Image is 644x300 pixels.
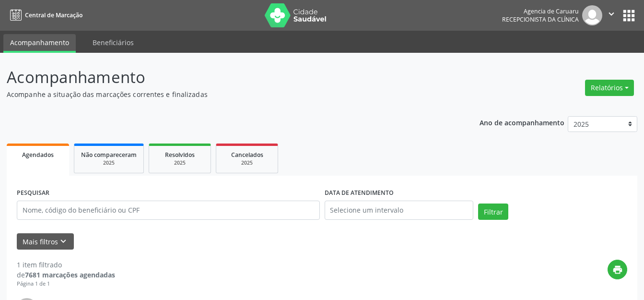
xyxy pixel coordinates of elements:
[17,233,74,250] button: Mais filtroskeyboard_arrow_down
[231,151,263,159] span: Cancelados
[325,186,394,201] label: DATA DE ATENDIMENTO
[478,204,508,220] button: Filtrar
[17,186,49,201] label: PESQUISAR
[156,159,204,167] div: 2025
[480,116,564,128] p: Ano de acompanhamento
[602,5,621,25] button: 
[621,7,637,24] button: apps
[81,151,137,159] span: Não compareceram
[3,34,76,53] a: Acompanhamento
[25,270,115,279] strong: 7681 marcações agendadas
[7,7,82,23] a: Central de Marcação
[325,201,474,220] input: Selecione um intervalo
[22,151,54,159] span: Agendados
[17,270,115,280] div: de
[81,159,137,167] div: 2025
[165,151,195,159] span: Resolvidos
[606,9,617,19] i: 
[585,80,634,96] button: Relatórios
[582,5,602,25] img: img
[25,11,82,19] span: Central de Marcação
[17,260,115,270] div: 1 item filtrado
[58,236,69,247] i: keyboard_arrow_down
[612,264,623,275] i: print
[502,15,579,24] span: Recepcionista da clínica
[608,260,627,279] button: print
[7,89,448,99] p: Acompanhe a situação das marcações correntes e finalizadas
[502,7,579,15] div: Agencia de Caruaru
[17,280,115,288] div: Página 1 de 1
[86,34,141,51] a: Beneficiários
[7,65,448,89] p: Acompanhamento
[223,159,271,167] div: 2025
[17,201,320,220] input: Nome, código do beneficiário ou CPF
